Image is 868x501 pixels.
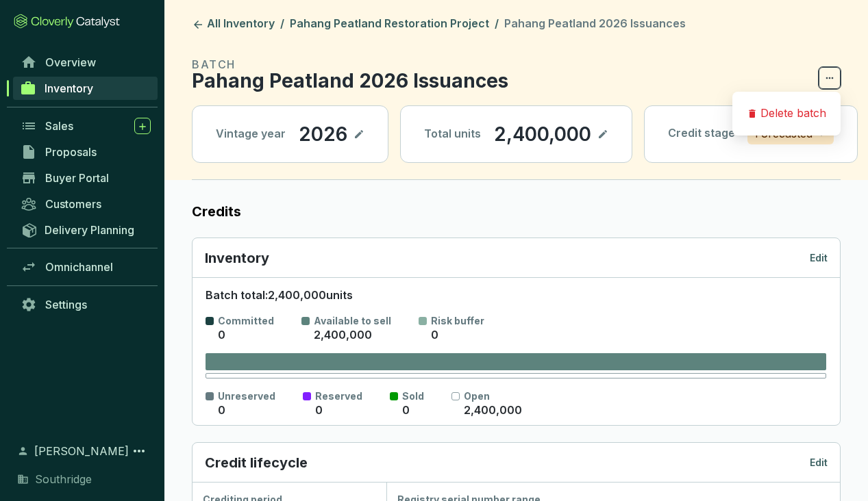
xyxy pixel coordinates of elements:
p: 2,400,000 [314,328,372,343]
p: Batch total: 2,400,000 units [206,288,826,303]
li: / [495,16,499,33]
span: Omnichannel [45,260,113,274]
span: 0 [431,328,438,342]
label: Credits [192,202,841,221]
p: Pahang Peatland 2026 Issuances [192,73,508,89]
p: Delete batch [760,106,826,121]
p: Unreserved [218,389,275,403]
a: Sales [14,114,158,138]
p: Reserved [315,389,362,403]
p: Total units [424,127,481,142]
p: 0 [218,328,225,343]
span: Overview [45,55,96,69]
p: Edit [810,456,828,470]
span: Customers [45,197,101,211]
p: Available to sell [314,314,391,328]
li: / [280,16,284,33]
span: Settings [45,298,87,311]
p: 0 [315,403,323,418]
p: Credit stage [668,126,735,141]
a: All Inventory [189,16,277,33]
a: Settings [14,293,158,316]
p: Vintage year [216,127,286,142]
a: Inventory [13,77,158,100]
span: Delivery Planning [45,223,134,237]
a: Customers [14,192,158,216]
span: Pahang Peatland 2026 Issuances [504,16,686,30]
span: Proposals [45,145,97,159]
a: Proposals [14,140,158,164]
p: 0 [402,403,410,418]
span: Sales [45,119,73,133]
a: Overview [14,51,158,74]
a: Pahang Peatland Restoration Project [287,16,492,33]
p: Sold [402,389,424,403]
p: 2026 [298,123,348,146]
p: BATCH [192,56,508,73]
a: Buyer Portal [14,166,158,190]
p: 2,400,000 [464,403,522,418]
p: 0 [218,403,225,418]
span: Inventory [45,81,93,95]
p: Risk buffer [431,314,484,328]
p: Committed [218,314,274,328]
p: Edit [810,251,828,265]
p: Credit lifecycle [205,453,308,472]
span: Southridge [35,471,92,487]
p: Inventory [205,248,269,268]
p: 2,400,000 [493,123,592,146]
p: Open [464,389,522,403]
a: Delivery Planning [14,218,158,241]
span: Buyer Portal [45,171,109,185]
a: Omnichannel [14,255,158,279]
span: [PERSON_NAME] [34,443,129,459]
